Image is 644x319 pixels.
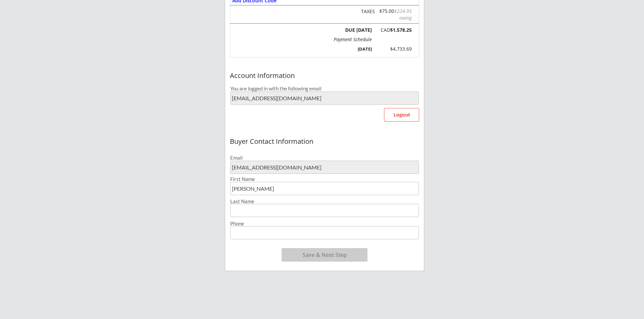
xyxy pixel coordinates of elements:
[377,8,412,21] div: $75.00
[336,46,372,52] div: [DATE]
[334,37,372,42] div: Payment Schedule
[377,8,412,21] div: Taxes not charged on the fee
[390,27,412,33] strong: $1,578.25
[230,86,419,91] div: You are logged in with the following email
[379,46,412,52] div: $4,733.69
[230,221,419,226] div: Phone
[230,72,419,79] div: Account Information
[394,8,413,21] font: $224.95 owing
[384,108,419,122] button: Logout
[230,155,419,160] div: Email
[230,199,419,204] div: Last Name
[376,28,412,32] div: CAD
[230,177,419,182] div: First Name
[358,9,375,14] div: TAXES
[282,248,367,262] button: Save & Next Step
[344,28,372,32] div: DUE [DATE]
[358,9,375,14] div: Taxes not charged on the fee
[230,138,419,145] div: Buyer Contact Information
